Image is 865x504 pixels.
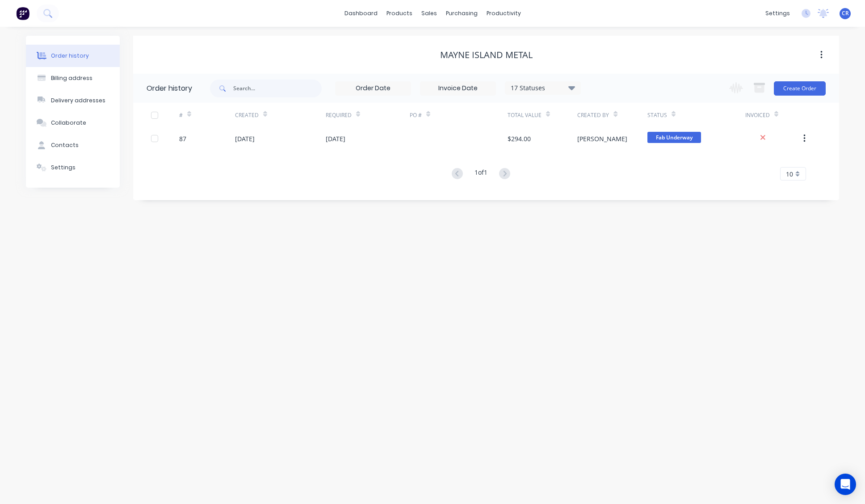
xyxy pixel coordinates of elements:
div: Billing address [51,74,92,82]
div: Collaborate [51,119,86,127]
button: Billing address [26,67,120,89]
input: Search... [233,80,322,97]
button: Order history [26,45,120,67]
div: Mayne Island Metal [440,50,533,60]
button: Contacts [26,134,120,156]
div: settings [761,7,794,20]
span: 10 [786,169,793,179]
div: # [179,111,183,119]
span: Fab Underway [647,132,701,143]
div: Created [235,103,326,127]
div: 17 Statuses [505,83,580,93]
div: Delivery addresses [51,97,105,105]
button: Delivery addresses [26,89,120,112]
a: dashboard [340,7,382,20]
div: [PERSON_NAME] [577,134,627,143]
div: [DATE] [326,134,345,143]
div: Created By [577,103,647,127]
div: Created By [577,111,609,119]
div: Created [235,111,259,119]
div: productivity [482,7,525,20]
div: Status [647,111,667,119]
button: Create Order [774,81,826,96]
div: products [382,7,417,20]
div: Status [647,103,745,127]
div: Invoiced [745,111,770,119]
div: sales [417,7,441,20]
div: Total Value [508,103,577,127]
input: Order Date [336,82,411,95]
img: Factory [16,7,29,20]
div: PO # [410,111,422,119]
div: 1 of 1 [474,168,487,181]
div: Open Intercom Messenger [835,474,856,495]
span: CR [842,9,849,17]
div: Order history [147,83,192,94]
button: Collaborate [26,112,120,134]
div: 87 [179,134,186,143]
div: PO # [410,103,508,127]
div: Contacts [51,141,79,149]
div: Required [326,111,352,119]
div: Invoiced [745,103,801,127]
div: Order history [51,52,89,60]
div: Required [326,103,410,127]
div: purchasing [441,7,482,20]
div: $294.00 [508,134,531,143]
div: [DATE] [235,134,255,143]
input: Invoice Date [420,82,495,95]
div: Total Value [508,111,542,119]
div: Settings [51,164,76,172]
button: Settings [26,156,120,179]
div: # [179,103,235,127]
